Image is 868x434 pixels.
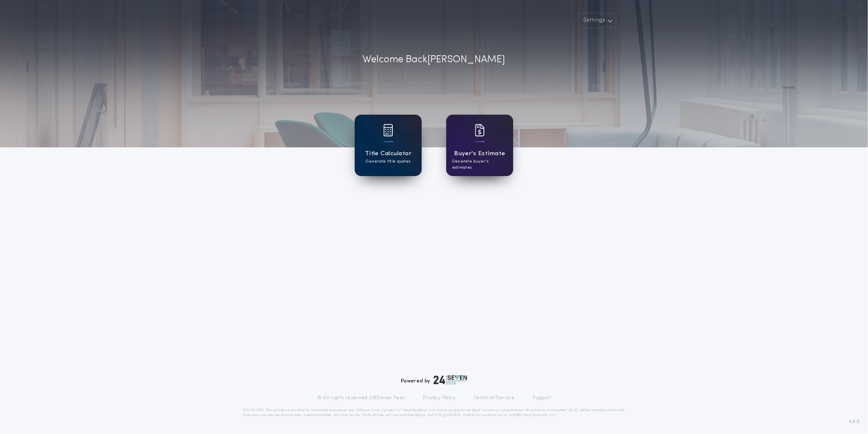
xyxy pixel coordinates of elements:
p: Welcome Back [PERSON_NAME] [363,52,506,67]
a: card iconBuyer's EstimateGenerate buyer's estimates [446,115,513,176]
div: Powered by [401,375,467,385]
p: © All rights reserved. 24|Seven Fees [317,395,405,401]
img: card icon [383,124,393,136]
span: 3.8.0 [849,418,860,425]
h1: Title Calculator [365,149,412,158]
p: Generate buyer's estimates [452,158,508,171]
h1: Buyer's Estimate [454,149,505,158]
p: Generate title quotes [366,158,410,165]
a: card iconTitle CalculatorGenerate title quotes [355,115,422,176]
a: Privacy Policy [423,395,456,401]
img: logo [434,375,467,385]
a: Support [532,395,551,401]
p: DISCLAIMER: This estimate is provided for informational purposes only. 24|Seven Fees, a product o... [243,408,625,418]
button: Settings [578,13,616,28]
img: card icon [475,124,485,136]
a: [URL][DOMAIN_NAME] [435,414,475,417]
a: Terms of Service [474,395,515,401]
